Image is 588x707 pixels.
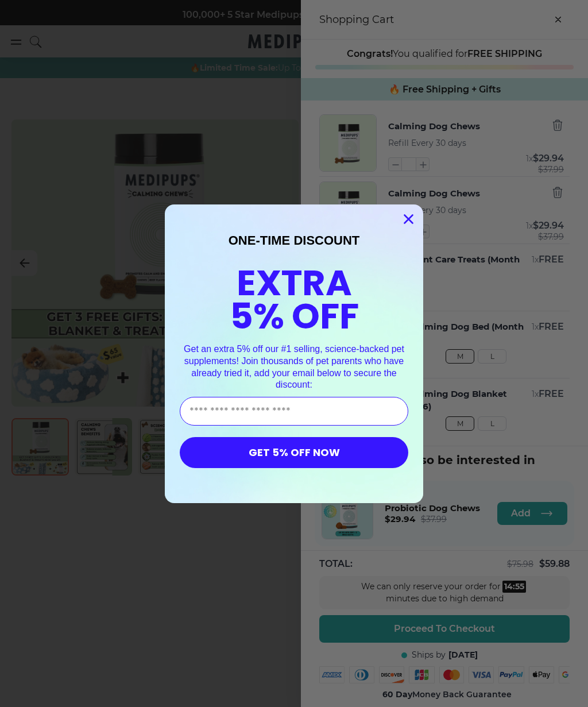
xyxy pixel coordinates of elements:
span: Get an extra 5% off our #1 selling, science-backed pet supplements! Join thousands of pet parents... [184,344,404,389]
button: Close dialog [399,209,419,229]
button: GET 5% OFF NOW [180,437,408,468]
span: EXTRA [237,258,352,308]
span: 5% OFF [230,291,359,341]
span: ONE-TIME DISCOUNT [229,233,360,248]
